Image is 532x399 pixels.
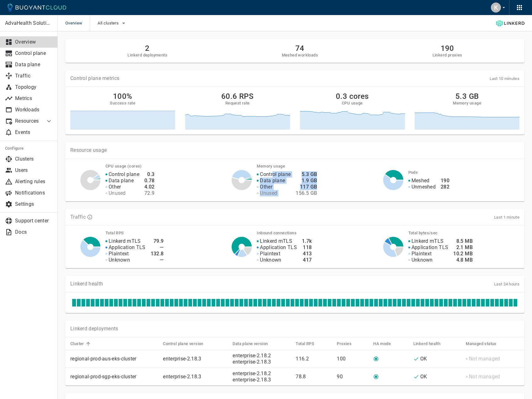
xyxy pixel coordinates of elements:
[15,95,53,102] p: Metrics
[221,92,254,101] h2: 60.6 RPS
[113,92,132,101] h2: 100%
[15,129,53,136] p: Events
[373,341,399,347] span: HA mode
[420,374,427,380] p: OK
[163,374,201,380] a: enterprise-2.18.3
[144,184,155,190] h4: 4.02
[109,238,141,244] p: Linkerd mTLS
[411,257,433,263] p: Unknown
[163,341,203,346] h5: Control plane version
[296,341,314,346] h5: Total RPS
[110,101,135,106] h5: Success rate
[260,251,280,257] p: Plaintext
[296,341,322,347] span: Total RPS
[15,39,53,45] p: Overview
[5,20,52,26] p: AdvaHealth Solutions
[466,341,497,346] h5: Managed status
[260,190,277,196] p: Unused
[455,92,479,101] h2: 5.3 GB
[15,178,53,185] p: Alerting rules
[466,341,505,347] span: Managed status
[296,190,317,196] h4: 156.5 GB
[260,238,292,244] p: Linkerd mTLS
[109,190,126,196] p: Unused
[302,244,312,251] h4: 118
[70,341,84,346] h5: Cluster
[469,356,500,362] p: Not managed
[151,244,164,251] h4: —
[260,257,281,263] p: Unknown
[342,101,363,106] h5: CPU usage
[109,257,130,263] p: Unknown
[337,341,360,347] span: Proxies
[260,184,272,190] p: Other
[109,184,121,190] p: Other
[5,146,53,151] h5: Configure
[494,215,519,220] span: Last 1 minute
[490,76,520,81] span: Last 10 minutes
[15,190,53,196] p: Notifications
[411,178,430,184] p: Meshed
[411,244,449,251] p: Application TLS
[420,356,427,362] p: OK
[109,171,139,178] p: Control plane
[337,374,368,380] p: 90
[109,244,146,251] p: Application TLS
[411,184,436,190] p: Unmeshed
[70,147,519,153] p: Resource usage
[15,218,53,224] p: Support center
[15,118,40,124] p: Resources
[151,238,164,244] h4: 79.9
[282,53,318,58] h5: Meshed workloads
[411,238,444,244] p: Linkerd mTLS
[70,356,158,362] p: regional-prod-aus-eks-cluster
[144,178,155,184] h4: 0.78
[98,21,120,26] span: All clusters
[15,156,53,162] p: Clusters
[453,257,473,263] h4: 4.8 MB
[453,238,473,244] h4: 8.5 MB
[453,244,473,251] h4: 2.1 MB
[151,251,164,257] h4: 132.8
[87,214,93,220] svg: TLS data is compiled from traffic seen by Linkerd proxies. RPS and TCP bytes reflect both inbound...
[413,341,449,347] span: Linkerd health
[233,341,276,347] span: Data plane version
[296,171,317,178] h4: 5.3 GB
[411,251,432,257] p: Plaintext
[151,257,164,263] h4: —
[109,251,129,257] p: Plaintext
[15,73,53,79] p: Traffic
[336,92,369,101] h2: 0.3 cores
[233,341,268,346] h5: Data plane version
[15,167,53,173] p: Users
[127,53,167,58] h5: Linkerd deployments
[433,53,462,58] h5: Linkerd proxies
[70,341,92,347] span: Cluster
[225,101,250,106] h5: Request rate
[15,61,53,68] p: Data plane
[163,356,201,362] a: enterprise-2.18.3
[296,184,317,190] h4: 117 GB
[109,178,134,184] p: Data plane
[15,107,53,113] p: Workloads
[15,229,53,235] p: Docs
[494,282,519,286] span: Last 24 hours
[15,84,53,90] p: Topology
[163,341,211,347] span: Control plane version
[233,377,271,383] a: enterprise-2.18.3
[70,214,86,220] p: Traffic
[15,201,53,207] p: Settings
[260,178,285,184] p: Data plane
[296,178,317,184] h4: 1.9 GB
[302,238,312,244] h4: 1.7k
[302,251,312,257] h4: 413
[144,171,155,178] h4: 0.3
[127,44,167,53] h2: 2
[233,359,271,365] a: enterprise-2.18.3
[65,15,90,31] span: Overview
[373,341,391,346] h5: HA mode
[453,251,473,257] h4: 10.2 MB
[70,374,158,380] p: regional-prod-sgp-eks-cluster
[469,374,500,380] p: Not managed
[98,19,127,28] button: All clusters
